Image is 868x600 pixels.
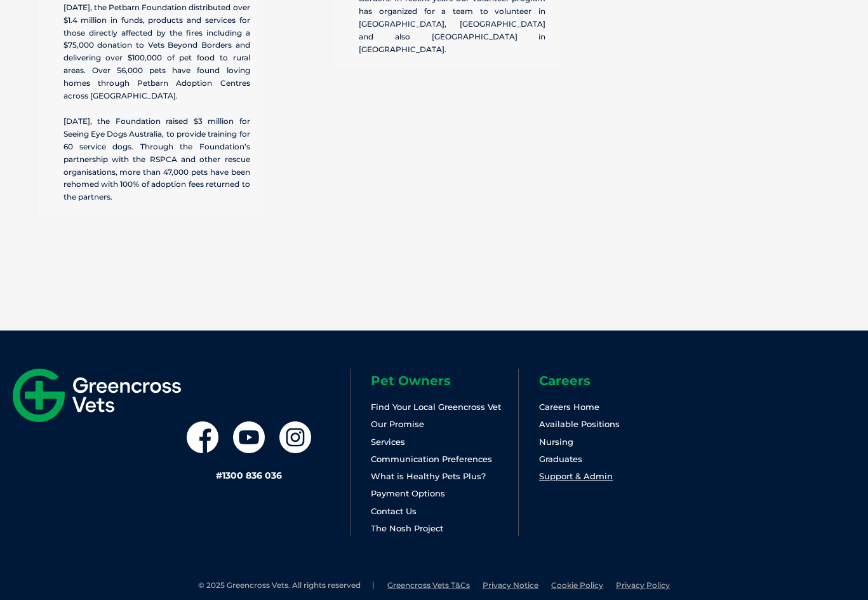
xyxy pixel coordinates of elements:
[371,488,445,498] a: Payment Options
[539,437,573,447] a: Nursing
[483,580,538,590] a: Privacy Notice
[371,471,486,481] a: What is Healthy Pets Plus?
[539,374,686,387] h6: Careers
[371,437,405,447] a: Services
[539,454,582,464] a: Graduates
[216,470,222,481] span: #
[616,580,670,590] a: Privacy Policy
[371,506,417,516] a: Contact Us
[539,402,599,412] a: Careers Home
[387,580,470,590] a: Greencross Vets T&Cs
[371,419,424,429] a: Our Promise
[371,402,501,412] a: Find Your Local Greencross Vet
[63,115,250,203] p: [DATE], the Foundation raised $3 million for Seeing Eye Dogs Australia, to provide training for 6...
[551,580,603,590] a: Cookie Policy
[371,523,443,533] a: The Nosh Project
[539,419,620,429] a: Available Positions
[198,580,375,591] li: © 2025 Greencross Vets. All rights reserved
[216,470,282,481] a: #1300 836 036
[371,454,492,464] a: Communication Preferences
[371,374,518,387] h6: Pet Owners
[539,471,613,481] a: Support & Admin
